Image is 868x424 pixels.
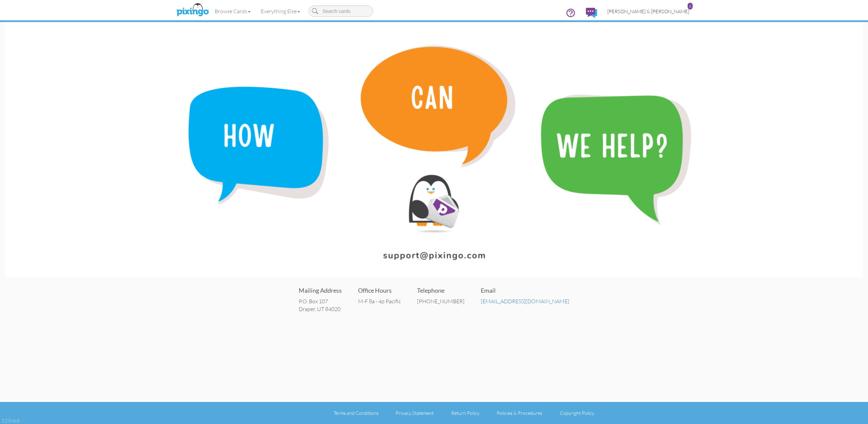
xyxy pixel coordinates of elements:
[358,297,401,305] div: M-F 8a - 4p Pacific
[358,287,401,294] h4: Office Hours
[607,8,689,14] span: [PERSON_NAME] & [PERSON_NAME]
[497,410,542,416] a: Policies & Procedures
[586,8,597,18] img: comments.svg
[602,3,694,20] a: [PERSON_NAME] & [PERSON_NAME] 6
[299,287,342,294] h4: Mailing Address
[451,410,479,416] a: Return Policy
[481,287,569,294] h4: Email
[417,287,465,294] h4: Telephone
[256,3,305,20] a: Everything Else
[299,297,342,313] address: P.O. Box 107 Draper, UT 84020
[2,418,19,424] div: 2.2.0-463
[417,297,465,305] div: [PHONE_NUMBER]
[5,22,863,277] img: contact-banner.png
[688,3,693,9] div: 6
[309,5,373,17] input: Search cards
[560,410,594,416] a: Copyright Policy
[210,3,256,20] a: Browse Cards
[396,410,434,416] a: Privacy Statement
[481,298,569,305] a: [EMAIL_ADDRESS][DOMAIN_NAME]
[175,2,211,19] img: pixingo logo
[334,410,378,416] a: Terms and Conditions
